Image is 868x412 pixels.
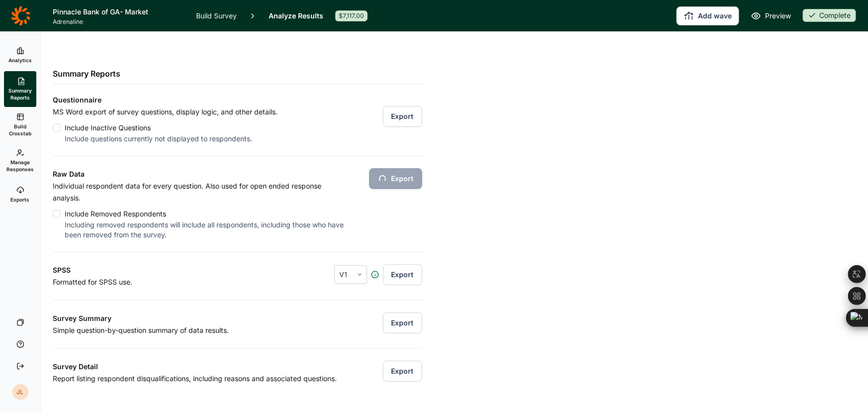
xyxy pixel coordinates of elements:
h1: Pinnacle Bank of GA- Market [53,6,184,18]
a: Preview [751,10,791,22]
div: Include Removed Respondents [65,208,349,220]
a: Analytics [4,39,36,71]
div: Include Inactive Questions [65,122,278,134]
p: Report listing respondent disqualifications, including reasons and associated questions. [53,373,361,385]
button: Export [369,168,422,189]
span: Summary Reports [8,87,32,101]
a: Build Crosstab [4,107,36,143]
div: Include questions currently not displayed to respondents. [65,134,278,144]
p: Simple question-by-question summary of data results. [53,324,361,336]
div: $7,117.00 [335,10,368,21]
div: JL [12,384,28,400]
span: Build Crosstab [8,123,32,137]
span: Exports [11,196,30,203]
a: Summary Reports [4,71,36,107]
h3: Survey Detail [53,361,361,373]
span: Preview [765,10,791,22]
button: Export [383,361,422,382]
p: Individual respondent data for every question. Also used for open ended response analysis. [53,180,349,204]
a: Manage Responses [4,143,36,179]
p: Formatted for SPSS use. [53,276,281,288]
h3: SPSS [53,264,281,276]
h3: Survey Summary [53,312,361,324]
h3: Questionnaire [53,94,422,106]
a: Exports [4,179,36,210]
h3: Raw Data [53,168,349,180]
p: MS Word export of survey questions, display logic, and other details. [53,106,278,118]
button: Add wave [676,6,739,25]
button: Complete [803,9,856,23]
h2: Summary Reports [53,68,120,80]
span: Analytics [8,57,32,64]
div: Including removed respondents will include all respondents, including those who have been removed... [65,220,349,240]
span: Adrenaline [53,18,184,26]
button: Export [383,312,422,333]
div: Complete [803,9,856,22]
button: Export [383,106,422,127]
span: Manage Responses [6,159,34,173]
button: Export [383,264,422,285]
